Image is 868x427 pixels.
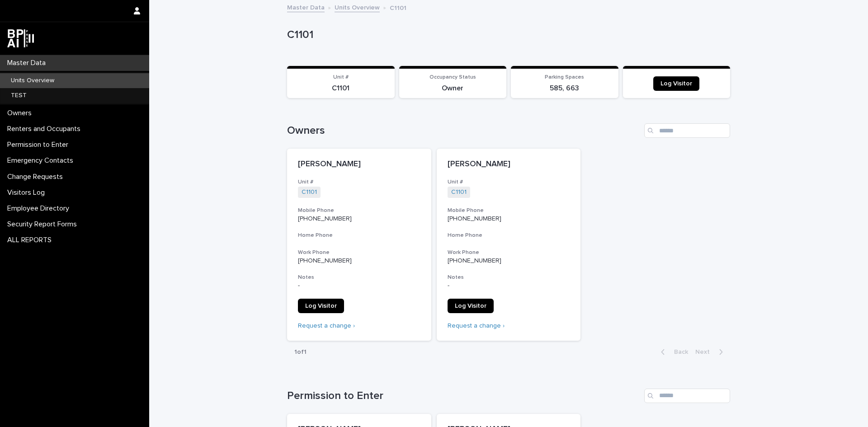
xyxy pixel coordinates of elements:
[448,207,570,214] h3: Mobile Phone
[4,156,80,165] p: Emergency Contacts
[448,258,501,264] a: [PHONE_NUMBER]
[333,75,349,80] span: Unit #
[4,188,52,197] p: Visitors Log
[302,188,317,196] a: C1101
[305,303,337,309] span: Log Visitor
[298,258,352,264] a: [PHONE_NUMBER]
[692,348,730,356] button: Next
[405,84,501,93] p: Owner
[335,2,380,12] a: Units Overview
[287,389,641,403] h1: Permission to Enter
[298,207,420,214] h3: Mobile Phone
[298,160,420,169] p: [PERSON_NAME]
[448,274,570,281] h3: Notes
[287,149,431,341] a: [PERSON_NAME]Unit #C1101 Mobile Phone[PHONE_NUMBER]Home PhoneWork Phone[PHONE_NUMBER]Notes-Log Vi...
[660,80,692,87] span: Log Visitor
[695,349,715,355] span: Next
[448,232,570,239] h3: Home Phone
[298,232,420,239] h3: Home Phone
[644,123,730,138] input: Search
[516,84,613,93] p: 585, 663
[644,389,730,403] input: Search
[448,299,494,313] a: Log Visitor
[437,149,581,341] a: [PERSON_NAME]Unit #C1101 Mobile Phone[PHONE_NUMBER]Home PhoneWork Phone[PHONE_NUMBER]Notes-Log Vi...
[448,160,570,169] p: [PERSON_NAME]
[669,349,688,355] span: Back
[292,84,389,93] p: C1101
[298,323,355,329] a: Request a change ›
[298,249,420,256] h3: Work Phone
[298,216,352,222] a: [PHONE_NUMBER]
[4,204,76,213] p: Employee Directory
[287,341,314,363] p: 1 of 1
[653,76,699,91] a: Log Visitor
[4,92,34,99] p: TEST
[654,348,692,356] button: Back
[7,29,34,47] img: dwgmcNfxSF6WIOOXiGgu
[451,188,467,196] a: C1101
[298,299,344,313] a: Log Visitor
[390,2,406,12] p: C1101
[287,2,325,12] a: Master Data
[4,77,61,84] p: Units Overview
[4,59,53,67] p: Master Data
[4,125,88,133] p: Renters and Occupants
[4,220,84,229] p: Security Report Forms
[4,173,70,181] p: Change Requests
[448,178,570,186] h3: Unit #
[4,109,39,117] p: Owners
[448,216,501,222] a: [PHONE_NUMBER]
[4,141,75,149] p: Permission to Enter
[287,124,641,137] h1: Owners
[455,303,486,309] span: Log Visitor
[448,323,505,329] a: Request a change ›
[545,75,584,80] span: Parking Spaces
[4,236,59,244] p: ALL REPORTS
[448,282,570,290] p: -
[298,282,420,290] p: -
[429,75,476,80] span: Occupancy Status
[287,28,726,42] p: C1101
[298,274,420,281] h3: Notes
[448,249,570,256] h3: Work Phone
[298,178,420,186] h3: Unit #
